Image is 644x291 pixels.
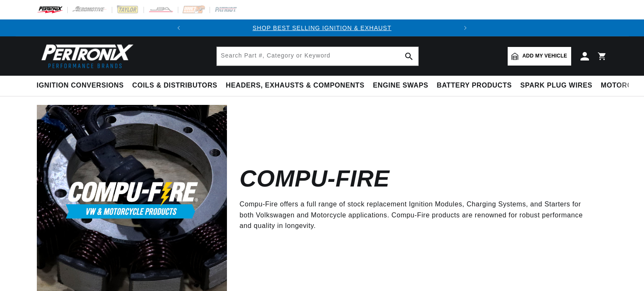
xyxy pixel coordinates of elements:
span: Engine Swaps [373,81,428,90]
div: 1 of 2 [187,23,456,33]
input: Search Part #, Category or Keyword [217,47,418,66]
span: Coils & Distributors [132,81,217,90]
h2: Compu-Fire [240,169,390,189]
summary: Headers, Exhausts & Components [221,76,368,96]
span: Battery Products [437,81,512,90]
span: Spark Plug Wires [520,81,592,90]
img: Pertronix [37,41,134,71]
button: Translation missing: en.sections.announcements.previous_announcement [170,19,187,36]
button: Translation missing: en.sections.announcements.next_announcement [457,19,474,36]
summary: Battery Products [433,76,516,96]
a: Add my vehicle [508,47,571,66]
span: Add my vehicle [522,52,567,60]
summary: Spark Plug Wires [516,76,597,96]
span: Headers, Exhausts & Components [226,81,364,90]
a: SHOP BEST SELLING IGNITION & EXHAUST [252,25,391,31]
button: search button [400,47,418,66]
summary: Coils & Distributors [128,76,221,96]
summary: Engine Swaps [369,76,433,96]
p: Compu-Fire offers a full range of stock replacement Ignition Modules, Charging Systems, and Start... [240,199,595,231]
div: Announcement [187,23,456,33]
summary: Ignition Conversions [37,76,128,96]
span: Ignition Conversions [37,81,124,90]
slideshow-component: Translation missing: en.sections.announcements.announcement_bar [16,19,629,36]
